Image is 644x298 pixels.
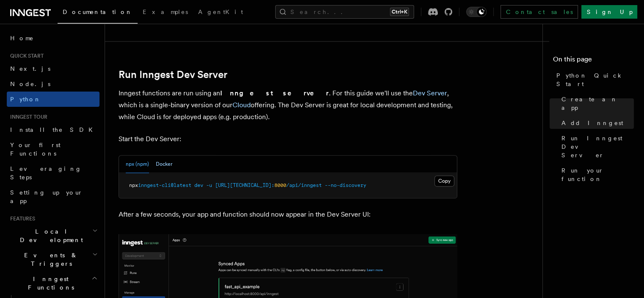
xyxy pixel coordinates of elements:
a: Sign Up [581,5,637,19]
a: Examples [138,3,193,23]
span: Examples [143,8,188,15]
a: Create an app [558,92,634,115]
span: inngest-cli@latest [138,182,191,188]
a: Leveraging Steps [7,161,100,185]
a: Run Inngest Dev Server [119,69,227,81]
a: Python [7,92,100,107]
span: Leveraging Steps [10,165,82,181]
span: Home [10,34,34,42]
a: Home [7,31,100,46]
span: Python Quick Start [556,71,634,88]
span: --no-discovery [325,182,366,188]
span: Local Development [7,227,92,244]
span: Events & Triggers [7,251,92,268]
a: Dev Server [413,89,447,97]
h4: On this page [553,54,634,68]
span: AgentKit [198,8,243,15]
span: Add Inngest [561,119,623,127]
button: Events & Triggers [7,248,100,271]
span: Setting up your app [10,189,83,204]
a: Python Quick Start [553,68,634,92]
a: AgentKit [193,3,248,23]
button: Docker [156,156,172,173]
kbd: Ctrl+K [390,8,409,16]
strong: Inngest server [220,89,329,97]
a: Setting up your app [7,185,100,209]
a: Run your function [558,163,634,187]
p: After a few seconds, your app and function should now appear in the Dev Server UI: [119,209,457,220]
p: Inngest functions are run using an . For this guide we'll use the , which is a single-binary vers... [119,87,457,123]
button: Local Development [7,224,100,248]
span: Documentation [63,8,133,15]
button: Copy [434,175,454,187]
a: Your first Functions [7,137,100,161]
button: Toggle dark mode [466,7,486,17]
a: Add Inngest [558,115,634,131]
a: Contact sales [500,5,578,19]
span: Features [7,215,35,222]
span: Run Inngest Dev Server [561,134,634,159]
span: 8000 [274,182,286,188]
span: Python [10,96,41,103]
span: Quick start [7,53,44,59]
span: Node.js [10,81,50,87]
button: Inngest Functions [7,271,100,295]
a: Documentation [58,3,138,24]
span: Inngest Functions [7,275,91,292]
p: Start the Dev Server: [119,133,457,145]
span: Inngest tour [7,114,47,120]
button: npx (npm) [126,156,149,173]
span: /api/inngest [286,182,322,188]
span: dev [194,182,203,188]
span: Run your function [561,166,634,183]
span: npx [129,182,138,188]
a: Run Inngest Dev Server [558,131,634,163]
span: Your first Functions [10,142,61,157]
a: Cloud [232,101,251,109]
a: Install the SDK [7,122,100,137]
span: -u [206,182,212,188]
a: Node.js [7,76,100,92]
button: Search...Ctrl+K [275,5,414,19]
a: Next.js [7,61,100,76]
span: Install the SDK [10,126,98,133]
span: Create an app [561,95,634,112]
span: Next.js [10,65,50,72]
span: [URL][TECHNICAL_ID]: [215,182,274,188]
